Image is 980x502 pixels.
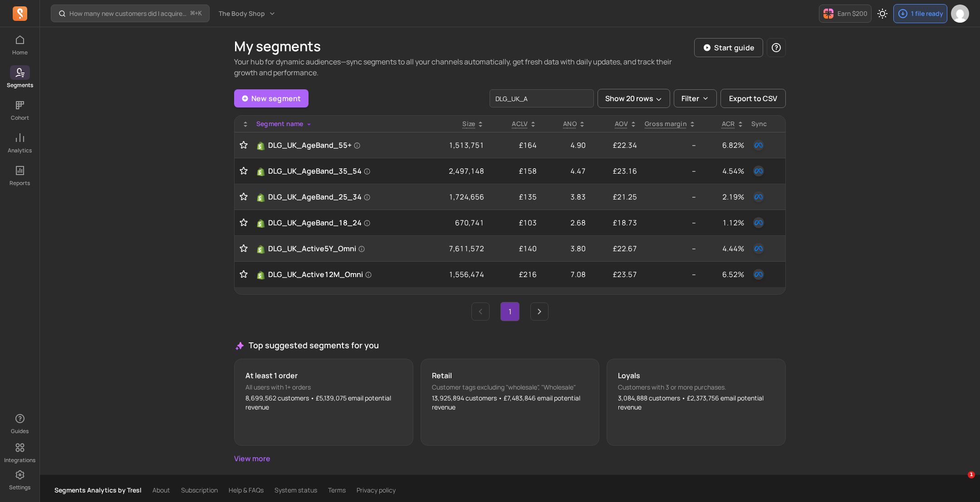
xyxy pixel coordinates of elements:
p: ACR [722,119,735,128]
p: Segments Analytics by Tresl [54,486,142,495]
button: Filter [674,89,717,107]
button: Toggle favorite [238,141,249,150]
p: Analytics [8,147,32,154]
p: At least 1 order [245,370,402,381]
p: Guides [11,428,29,435]
p: 4.47 [544,166,586,176]
p: 2,497,148 [421,166,484,176]
img: Shopify [256,167,265,176]
a: Terms [328,486,346,495]
span: DLG_UK_AgeBand_35_54 [268,166,371,176]
img: Shopify [256,245,265,254]
a: Subscription [181,486,218,495]
p: £140 [491,243,537,254]
p: Start guide [714,42,755,53]
img: Shopify [256,219,265,228]
p: -- [644,217,696,228]
p: 2.19% [703,191,744,202]
p: Reports [10,180,30,187]
a: Page 1 is your current page [501,302,519,321]
p: 4.54% [703,166,744,176]
p: Integrations [4,457,35,464]
button: Toggle dark mode [873,5,892,23]
a: ShopifyDLG_UK_Active12M_Omni [256,269,414,280]
span: The Body Shop [219,9,265,18]
a: Help & FAQs [229,486,264,495]
p: 1,513,751 [421,140,484,151]
p: Segments [7,82,33,89]
a: ShopifyDLG_UK_AgeBand_18_24 [256,217,414,228]
button: 1 file ready [893,4,947,23]
p: Customers with 3 or more purchases. [618,383,774,392]
p: -- [644,166,696,176]
div: Segment name [256,119,414,128]
p: £103 [491,217,537,228]
h3: Top suggested segments for you [234,339,786,351]
button: Guides [10,409,30,437]
span: DLG_UK_Active5Y_Omni [268,243,365,254]
p: 4.90 [544,140,586,151]
p: £21.25 [593,191,637,202]
button: facebook [751,241,766,256]
a: View more [234,453,786,464]
p: 6.52% [703,269,744,280]
p: -- [644,243,696,254]
p: 7.08 [544,269,586,280]
button: Toggle favorite [238,270,249,279]
p: Retail [432,370,588,381]
span: 1 [968,471,975,478]
p: £18.73 [593,217,637,228]
button: How many new customers did I acquire this period?⌘+K [51,5,210,22]
p: 2.68 [544,217,586,228]
p: 3,084,888 customers • £2,373,756 email potential revenue [618,394,774,412]
p: 1,556,474 [421,269,484,280]
p: Home [12,49,28,56]
a: ShopifyDLG_UK_AgeBand_25_34 [256,191,414,202]
p: £158 [491,166,537,176]
input: search [490,89,594,107]
a: ShopifyDLG_UK_AgeBand_35_54 [256,166,414,176]
p: 8,699,562 customers • £5,139,075 email potential revenue [245,394,402,412]
p: £23.16 [593,166,637,176]
p: £22.67 [593,243,637,254]
a: Previous page [471,302,490,321]
p: 3.80 [544,243,586,254]
img: facebook [753,243,764,254]
p: £216 [491,269,537,280]
ul: Pagination [234,302,786,321]
button: Start guide [694,38,763,57]
p: Cohort [11,114,29,122]
p: £22.34 [593,140,637,151]
button: facebook [751,164,766,178]
p: -- [644,140,696,151]
button: facebook [751,215,766,230]
p: Filter [681,93,699,104]
span: + [191,9,202,18]
button: Toggle favorite [238,244,249,253]
button: Toggle favorite [238,166,249,175]
button: Export to CSV [720,89,786,108]
iframe: Intercom live chat [949,471,971,493]
kbd: K [198,10,202,17]
img: facebook [753,217,764,228]
p: 6.82% [703,140,744,151]
p: Settings [9,484,30,491]
div: Sync [751,119,782,128]
a: Privacy policy [357,486,396,495]
button: The Body Shop [213,5,281,22]
a: Next page [530,302,549,321]
button: facebook [751,267,766,282]
img: avatar [951,5,969,23]
p: Customer tags excluding "wholesale", "Wholesale" [432,383,588,392]
p: -- [644,269,696,280]
p: -- [644,191,696,202]
p: All users with 1+ orders [245,383,402,392]
a: System status [274,486,317,495]
button: Earn $200 [819,5,872,23]
a: ShopifyDLG_UK_Active5Y_Omni [256,243,414,254]
p: £23.57 [593,269,637,280]
img: Shopify [256,141,265,151]
span: ANO [563,119,577,128]
p: 1.12% [703,217,744,228]
p: Loyals [618,370,774,381]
